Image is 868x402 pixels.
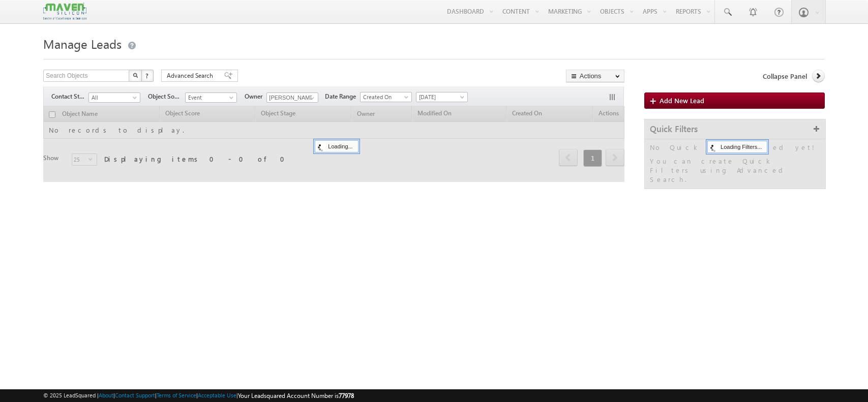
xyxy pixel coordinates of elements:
[43,391,354,400] span: © 2025 LeadSquared | | | | |
[315,140,358,152] div: Loading...
[198,392,236,398] a: Acceptable Use
[360,92,412,102] a: Created On
[186,93,234,102] span: Event
[361,92,409,102] span: Created On
[43,36,122,52] span: Manage Leads
[43,3,86,20] img: Custom Logo
[763,72,807,81] span: Collapse Panel
[238,392,354,399] span: Your Leadsquared Account Number is
[115,392,155,398] a: Contact Support
[148,92,185,101] span: Object Source
[51,92,88,101] span: Contact Stage
[416,92,468,102] a: [DATE]
[167,71,216,80] span: Advanced Search
[660,96,704,105] span: Add New Lead
[185,92,237,103] a: Event
[266,92,318,103] input: Type to Search
[416,92,465,102] span: [DATE]
[707,141,767,153] div: Loading Filters...
[339,392,354,399] span: 77978
[141,70,154,82] button: ?
[157,392,196,398] a: Terms of Service
[133,73,138,78] img: Search
[245,92,266,101] span: Owner
[88,92,140,103] a: All
[89,93,137,102] span: All
[566,70,624,82] button: Actions
[325,92,360,101] span: Date Range
[99,392,113,398] a: About
[145,71,150,80] span: ?
[305,93,317,103] a: Show All Items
